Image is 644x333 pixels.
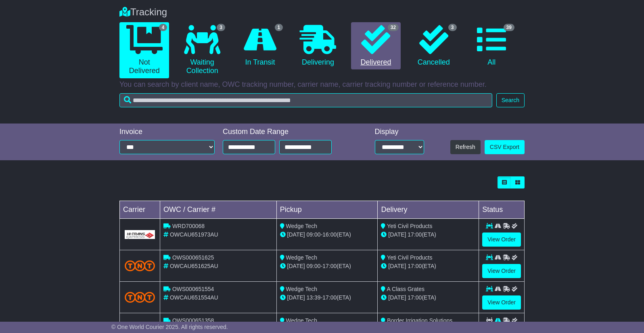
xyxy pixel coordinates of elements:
span: 4 [159,24,167,31]
div: Display [375,128,424,136]
span: Wedge Tech [286,254,317,261]
div: Tracking [115,6,529,18]
span: OWCAU651554AU [170,294,218,301]
span: Wedge Tech [GEOGRAPHIC_DATA] [280,317,339,332]
span: 09:00 [307,231,321,238]
span: 32 [388,24,399,31]
span: A Class Grates [387,286,424,292]
span: Yeti Civil Products [387,223,432,229]
div: Invoice [119,128,215,136]
span: 17:00 [408,263,422,269]
a: View Order [482,264,521,278]
a: 1 In Transit [235,22,285,70]
p: You can search by client name, OWC tracking number, carrier name, carrier tracking number or refe... [119,80,525,89]
span: 1 [275,24,283,31]
span: OWS000651625 [172,254,214,261]
span: 17:00 [322,294,337,301]
span: [DATE] [287,294,305,301]
span: [DATE] [388,231,406,238]
span: 16:00 [322,231,337,238]
img: TNT_Domestic.png [125,292,155,303]
img: GetCarrierServiceLogo [125,230,155,239]
span: 17:00 [408,231,422,238]
span: [DATE] [287,231,305,238]
span: 13:39 [307,294,321,301]
span: OWS000651554 [172,286,214,292]
button: Search [496,93,525,107]
span: 39 [504,24,514,31]
span: [DATE] [388,294,406,301]
span: Border Irrigation Solutions [387,317,452,324]
span: OWCAU651625AU [170,263,218,269]
span: 17:00 [408,294,422,301]
span: © One World Courier 2025. All rights reserved. [111,324,228,330]
div: (ETA) [381,262,475,270]
button: Refresh [450,140,481,154]
div: - (ETA) [280,293,374,302]
span: 3 [448,24,457,31]
td: Status [479,201,525,219]
img: TNT_Domestic.png [125,260,155,271]
span: OWCAU651973AU [170,231,218,238]
span: Wedge Tech [286,286,317,292]
span: 17:00 [322,263,337,269]
td: OWC / Carrier # [160,201,277,219]
div: Custom Date Range [223,128,352,136]
td: Pickup [276,201,378,219]
a: View Order [482,232,521,247]
a: 3 Waiting Collection [177,22,227,78]
span: OWS000651358 [172,317,214,324]
div: - (ETA) [280,262,374,270]
a: Delivering [293,22,343,70]
a: 4 Not Delivered [119,22,169,78]
a: 3 Cancelled [409,22,458,70]
td: Delivery [378,201,479,219]
div: - (ETA) [280,230,374,239]
span: 09:00 [307,263,321,269]
span: Yeti Civil Products [387,254,432,261]
td: Carrier [120,201,160,219]
span: 3 [217,24,225,31]
span: [DATE] [287,263,305,269]
div: (ETA) [381,293,475,302]
div: (ETA) [381,230,475,239]
a: CSV Export [485,140,525,154]
a: 32 Delivered [351,22,401,70]
a: View Order [482,295,521,310]
span: [DATE] [388,263,406,269]
span: Wedge Tech [286,223,317,229]
span: WRD700068 [172,223,205,229]
a: 39 All [467,22,516,70]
